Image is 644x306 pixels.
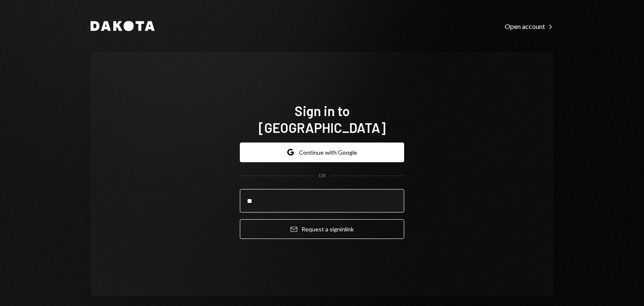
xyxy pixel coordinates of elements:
[505,22,553,31] div: Open account
[240,143,404,162] button: Continue with Google
[319,172,326,179] div: OR
[505,21,553,31] a: Open account
[240,102,404,136] h1: Sign in to [GEOGRAPHIC_DATA]
[240,219,404,239] button: Request a signinlink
